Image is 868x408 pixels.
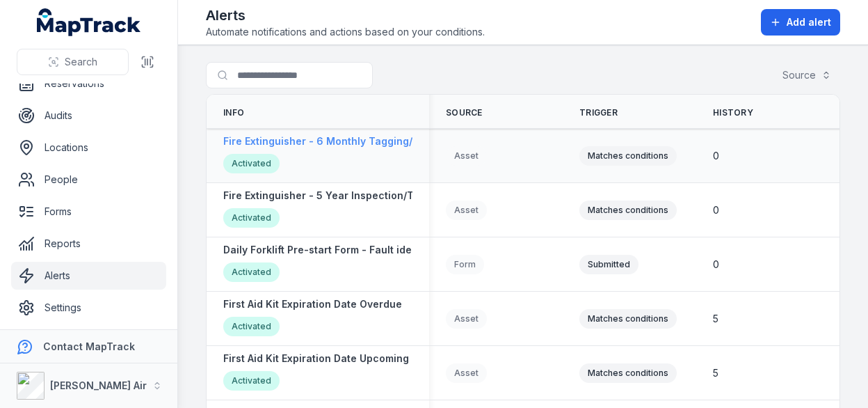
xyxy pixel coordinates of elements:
[713,107,753,118] span: History
[11,262,166,290] a: Alerts
[223,134,590,177] a: Fire Extinguisher - 6 Monthly Tagging/Inspection Upcoming Due Date AlertActivated
[223,107,244,118] span: Info
[223,208,280,228] div: Activated
[446,363,487,383] div: Asset
[223,371,280,391] div: Activated
[579,309,677,329] div: Matches conditions
[206,25,485,39] span: Automate notifications and actions based on your conditions.
[579,146,677,166] div: Matches conditions
[223,297,402,340] a: First Aid Kit Expiration Date OverdueActivated
[11,166,166,194] a: People
[579,107,618,118] span: Trigger
[11,294,166,322] a: Settings
[713,258,719,272] span: 0
[761,9,840,36] button: Add alert
[713,366,718,380] span: 5
[206,6,485,25] h2: Alerts
[223,352,409,394] a: First Aid Kit Expiration Date UpcomingActivated
[11,134,166,162] a: Locations
[11,102,166,130] a: Audits
[37,8,141,36] a: MapTrack
[713,149,719,163] span: 0
[11,70,166,97] a: Reservations
[223,262,280,282] div: Activated
[223,134,590,148] strong: Fire Extinguisher - 6 Monthly Tagging/Inspection Upcoming Due Date Alert
[713,312,718,326] span: 5
[11,230,166,258] a: Reports
[446,107,483,118] span: Source
[223,317,280,336] div: Activated
[43,340,135,352] strong: Contact MapTrack
[11,198,166,226] a: Forms
[223,352,409,366] strong: First Aid Kit Expiration Date Upcoming
[579,363,677,383] div: Matches conditions
[773,62,840,88] button: Source
[446,255,484,274] div: Form
[223,189,554,231] a: Fire Extinguisher - 5 Year Inspection/Test Upcoming Due Date AlertActivated
[223,243,447,285] a: Daily Forklift Pre-start Form - Fault identified.Activated
[223,154,280,173] div: Activated
[446,309,487,329] div: Asset
[713,203,719,217] span: 0
[17,49,129,75] button: Search
[223,297,402,311] strong: First Aid Kit Expiration Date Overdue
[223,243,447,257] strong: Daily Forklift Pre-start Form - Fault identified.
[579,201,677,220] div: Matches conditions
[50,379,147,391] strong: [PERSON_NAME] Air
[787,15,831,29] span: Add alert
[579,255,638,274] div: Submitted
[446,201,487,220] div: Asset
[65,55,97,69] span: Search
[223,189,554,203] strong: Fire Extinguisher - 5 Year Inspection/Test Upcoming Due Date Alert
[446,146,487,166] div: Asset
